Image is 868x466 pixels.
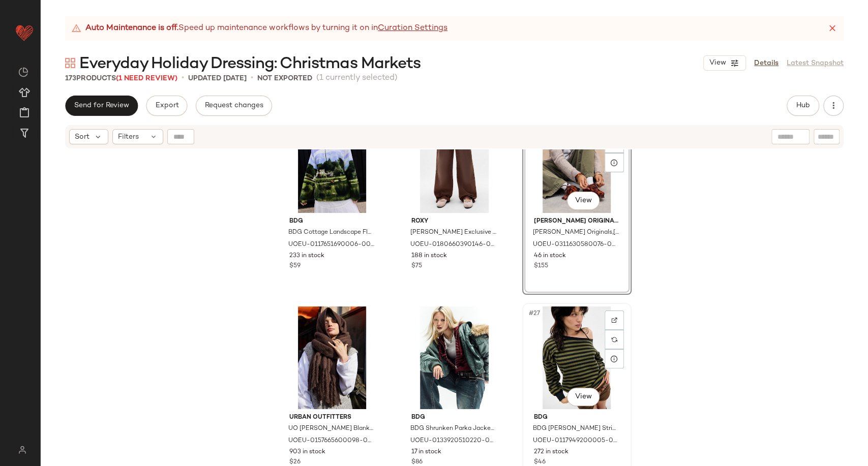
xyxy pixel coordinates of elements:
[410,240,496,250] span: UOEU-0180660390146-000-020
[411,413,497,422] span: BDG
[533,240,619,250] span: UOEU-0311630580076-000-020
[289,413,375,422] span: Urban Outfitters
[787,96,819,116] button: Hub
[251,72,253,84] span: •
[146,96,187,116] button: Export
[316,72,398,84] span: (1 currently selected)
[204,102,263,110] span: Request changes
[611,336,617,343] img: svg%3e
[534,413,620,422] span: BDG
[289,262,301,271] span: $59
[378,22,447,35] a: Curation Settings
[155,102,178,110] span: Export
[703,55,746,71] button: View
[411,252,447,261] span: 188 in stock
[567,388,600,406] button: View
[403,306,505,409] img: 0133920510220_036_m
[410,228,496,237] span: [PERSON_NAME] Exclusive Low Rise [PERSON_NAME] 24 at Urban Outfitters
[118,132,139,142] span: Filters
[533,228,619,237] span: [PERSON_NAME] Originals,[PERSON_NAME] Clarks Originals Brown Cow Print Wallabee Shoes - Brown UK ...
[288,424,374,433] span: UO [PERSON_NAME] Blanket Scarf - Chocolate at Urban Outfitters
[288,228,374,237] span: BDG Cottage Landscape Fleece XS at Urban Outfitters
[526,306,628,409] img: 0117949200005_036_a2
[281,306,383,409] img: 0157665600098_021_m2
[754,58,779,69] a: Details
[65,96,138,116] button: Send for Review
[575,393,592,401] span: View
[182,72,184,84] span: •
[575,197,592,205] span: View
[289,448,325,457] span: 903 in stock
[74,102,129,110] span: Send for Review
[65,58,75,68] img: svg%3e
[71,22,447,35] div: Speed up maintenance workflows by turning it on in
[709,59,726,67] span: View
[534,448,568,457] span: 272 in stock
[611,317,617,323] img: svg%3e
[289,252,324,261] span: 233 in stock
[288,437,374,446] span: UOEU-0157665600098-000-021
[75,132,89,142] span: Sort
[257,73,312,84] p: Not Exported
[410,437,496,446] span: UOEU-0133920510220-000-036
[528,308,542,319] span: #27
[65,75,76,82] span: 173
[188,73,247,84] p: updated [DATE]
[533,437,619,446] span: UOEU-0117949200005-000-036
[65,73,177,84] div: Products
[533,424,619,433] span: BDG [PERSON_NAME] Stripe Off-Shoulder Sweatshirt - Khaki XL at Urban Outfitters
[12,446,32,454] img: svg%3e
[288,240,374,250] span: UOEU-0117651690006-000-000
[411,262,422,271] span: $75
[796,102,810,110] span: Hub
[567,192,600,210] button: View
[411,217,497,226] span: Roxy
[410,424,496,433] span: BDG Shrunken Parka Jacket - Khaki XS at Urban Outfitters
[14,22,35,43] img: heart_red.DM2ytmEG.svg
[18,67,28,77] img: svg%3e
[79,54,421,74] span: Everyday Holiday Dressing: Christmas Markets
[85,22,178,35] strong: Auto Maintenance is off.
[116,75,177,82] span: (1 Need Review)
[289,217,375,226] span: BDG
[196,96,272,116] button: Request changes
[411,448,441,457] span: 17 in stock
